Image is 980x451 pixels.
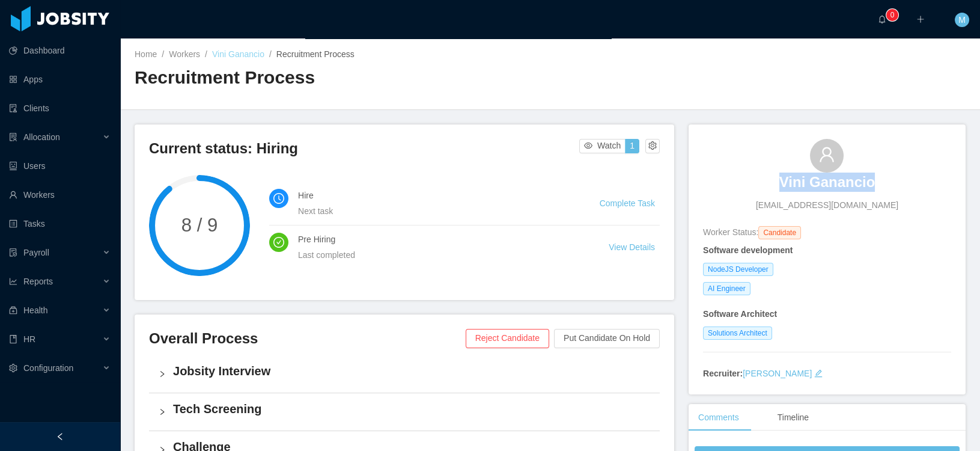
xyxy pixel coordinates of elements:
span: AI Engineer [703,282,750,295]
span: [EMAIL_ADDRESS][DOMAIN_NAME] [756,199,898,212]
span: / [269,49,272,59]
span: Candidate [758,226,801,239]
i: icon: file-protect [9,248,17,257]
div: Timeline [768,404,818,431]
div: icon: rightTech Screening [149,393,660,431]
a: icon: appstoreApps [9,67,111,91]
span: Reports [23,277,53,286]
i: icon: clock-circle [273,193,284,204]
a: [PERSON_NAME] [743,369,812,378]
a: icon: profileTasks [9,212,111,236]
h4: Pre Hiring [298,233,580,246]
a: View Details [609,242,655,252]
strong: Software development [703,245,793,255]
div: Last completed [298,248,580,262]
i: icon: check-circle [273,237,284,248]
div: Comments [689,404,749,431]
i: icon: right [159,370,166,378]
span: Worker Status: [703,227,758,237]
h2: Recruitment Process [135,66,550,90]
h3: Overall Process [149,329,466,348]
div: icon: rightJobsity Interview [149,355,660,393]
span: Allocation [23,132,60,142]
button: Put Candidate On Hold [554,329,660,348]
span: 8 / 9 [149,216,250,235]
i: icon: line-chart [9,277,17,286]
span: Configuration [23,363,73,373]
h3: Vini Ganancio [779,173,875,192]
a: Workers [169,49,200,59]
button: icon: setting [645,139,660,153]
i: icon: solution [9,133,17,141]
a: icon: auditClients [9,96,111,120]
i: icon: edit [814,369,823,378]
a: Complete Task [600,198,655,208]
a: icon: robotUsers [9,154,111,178]
h4: Tech Screening [173,400,650,417]
h4: Hire [298,189,571,202]
i: icon: plus [916,15,925,23]
button: 1 [625,139,639,153]
span: Payroll [23,248,49,257]
a: icon: userWorkers [9,183,111,207]
i: icon: user [818,146,835,163]
h4: Jobsity Interview [173,363,650,379]
strong: Software Architect [703,309,777,319]
div: Next task [298,204,571,218]
a: icon: pie-chartDashboard [9,38,111,63]
button: Reject Candidate [466,329,549,348]
a: Vini Ganancio [779,173,875,199]
span: HR [23,334,35,344]
span: M [958,13,966,27]
span: NodeJS Developer [703,263,773,276]
a: Vini Ganancio [212,49,264,59]
span: Health [23,305,47,315]
sup: 0 [886,9,898,21]
span: / [162,49,164,59]
i: icon: right [159,408,166,416]
i: icon: book [9,335,17,343]
i: icon: setting [9,364,17,372]
strong: Recruiter: [703,369,743,378]
span: Recruitment Process [276,49,355,59]
span: / [205,49,207,59]
span: Solutions Architect [703,327,772,340]
i: icon: bell [878,15,886,23]
a: Home [135,49,157,59]
i: icon: medicine-box [9,306,17,314]
h3: Current status: Hiring [149,139,579,158]
button: icon: eyeWatch [579,139,625,153]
